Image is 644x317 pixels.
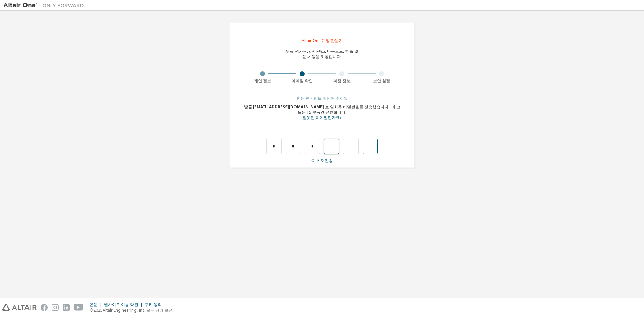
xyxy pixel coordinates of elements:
img: linkedin.svg [63,304,70,311]
font: 받은 편지함을 확인해 주세요 [297,95,348,101]
a: 등록 양식으로 돌아가기 [303,116,341,120]
font: . [345,109,346,115]
font: 개인 정보 [254,78,271,84]
img: altair_logo.svg [2,304,37,311]
font: OTP 재전송 [311,158,333,163]
font: 쿠키 동의 [145,302,162,307]
font: 잘못된 이메일인가요? [303,115,341,120]
img: 알타이르 원 [3,2,87,9]
img: youtube.svg [74,304,84,311]
font: 무료 평가판, 라이센스, 다운로드, 학습 및 [286,48,358,54]
font: 계정 정보 [333,78,351,84]
font: 2025 [93,307,103,313]
font: 은둔 [90,302,98,307]
font: Altair One 계정 만들기 [302,38,343,43]
font: © [90,307,93,313]
font: 보안 설정 [373,78,390,84]
font: 방금 [EMAIL_ADDRESS][DOMAIN_NAME] [244,104,324,110]
font: 15 분 [307,109,316,115]
font: 로 일회용 비밀번호를 전송했습니다 . 이 코드는 [298,104,400,115]
img: instagram.svg [52,304,59,311]
font: 동안 유효합니다 [316,109,345,115]
font: 웹사이트 이용 약관 [104,302,138,307]
font: 이메일 확인 [291,78,313,84]
font: Altair Engineering, Inc. 모든 권리 보유. [103,307,173,313]
font: 문서 등을 제공합니다. [303,54,342,59]
img: facebook.svg [41,304,48,311]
